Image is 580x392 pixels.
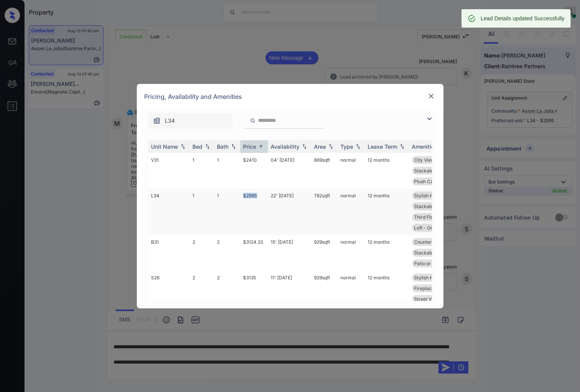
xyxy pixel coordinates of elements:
td: 669 sqft [311,153,338,189]
td: normal [338,189,365,235]
td: 929 sqft [311,271,338,317]
td: $3124.33 [240,235,268,271]
img: icon-zuma [153,117,161,125]
td: 12 months [365,235,409,271]
div: Availability [271,143,300,150]
div: Amenities [412,143,438,150]
td: 11' [DATE] [268,271,311,317]
span: Stackable Washe... [414,250,455,256]
span: City View [414,157,435,163]
div: Bath [217,143,229,150]
span: Stylish Hardwar... [414,275,452,280]
td: 22' [DATE] [268,189,311,235]
td: 1 [190,189,214,235]
td: 15' [DATE] [268,235,311,271]
div: Pricing, Availability and Amenities [137,84,444,109]
span: Third Floor [414,214,438,220]
div: Lease Term [368,143,398,150]
td: normal [338,271,365,317]
img: sorting [354,144,362,149]
td: 782 sqft [311,189,338,235]
td: 1 [214,189,240,235]
img: sorting [301,144,308,149]
td: $2410 [240,153,268,189]
td: 12 months [365,189,409,235]
span: Plush Carpeting [414,179,449,184]
div: Area [314,143,326,150]
div: Price [243,143,256,150]
td: L34 [148,189,190,235]
img: close [427,92,435,100]
td: normal [338,153,365,189]
img: sorting [179,144,187,149]
td: $2995 [240,189,268,235]
td: 1 [214,153,240,189]
td: V31 [148,153,190,189]
td: 2 [214,235,240,271]
img: sorting [230,144,237,149]
td: B31 [148,235,190,271]
span: Stackable Washe... [414,168,455,174]
td: 04' [DATE] [268,153,311,189]
td: normal [338,235,365,271]
span: Stackable Washe... [414,203,455,209]
div: Type [341,143,353,150]
div: Lead Details updated Successfully [481,11,565,25]
img: sorting [204,144,211,149]
span: Countertops - G... [414,239,453,245]
span: Street View [414,296,440,302]
td: 2 [190,271,214,317]
span: Stylish Hardwar... [414,193,452,198]
img: sorting [327,144,335,149]
td: 12 months [365,271,409,317]
div: Bed [193,143,203,150]
td: 1 [190,153,214,189]
span: Patio or Balcon... [414,261,451,266]
td: 929 sqft [311,235,338,271]
div: Unit Name [151,143,178,150]
td: $3135 [240,271,268,317]
img: icon-zuma [250,117,256,124]
td: 2 [214,271,240,317]
img: icon-zuma [425,114,434,123]
td: S26 [148,271,190,317]
span: L34 [165,116,175,125]
span: Fireplace [414,285,435,291]
img: sorting [257,144,265,149]
td: 2 [190,235,214,271]
span: Loft - One Bedr... [414,225,451,231]
img: sorting [398,144,406,149]
td: 12 months [365,153,409,189]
